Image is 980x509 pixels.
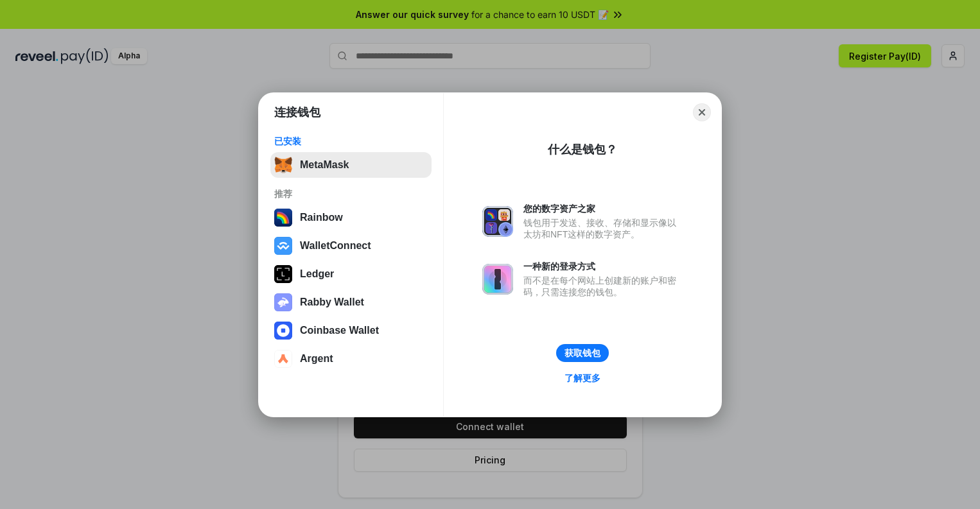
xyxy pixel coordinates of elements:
div: WalletConnect [300,240,371,252]
h1: 连接钱包 [274,105,320,120]
button: Ledger [270,261,432,287]
img: svg+xml,%3Csvg%20xmlns%3D%22http%3A%2F%2Fwww.w3.org%2F2000%2Fsvg%22%20fill%3D%22none%22%20viewBox... [482,264,513,295]
img: svg+xml,%3Csvg%20xmlns%3D%22http%3A%2F%2Fwww.w3.org%2F2000%2Fsvg%22%20width%3D%2228%22%20height%3... [274,265,292,283]
button: MetaMask [270,152,432,178]
button: Rabby Wallet [270,289,432,315]
a: 了解更多 [557,370,608,386]
button: WalletConnect [270,233,432,259]
img: svg+xml,%3Csvg%20xmlns%3D%22http%3A%2F%2Fwww.w3.org%2F2000%2Fsvg%22%20fill%3D%22none%22%20viewBox... [274,293,292,311]
div: 获取钱包 [564,347,600,359]
div: Rainbow [300,212,343,223]
div: 推荐 [274,188,428,200]
div: 一种新的登录方式 [523,261,683,272]
div: 而不是在每个网站上创建新的账户和密码，只需连接您的钱包。 [523,275,683,298]
img: svg+xml,%3Csvg%20fill%3D%22none%22%20height%3D%2233%22%20viewBox%3D%220%200%2035%2033%22%20width%... [274,156,292,174]
img: svg+xml,%3Csvg%20width%3D%2228%22%20height%3D%2228%22%20viewBox%3D%220%200%2028%2028%22%20fill%3D... [274,322,292,340]
div: 已安装 [274,135,428,147]
div: Rabby Wallet [300,297,364,308]
div: Ledger [300,268,334,280]
div: Argent [300,353,333,365]
img: svg+xml,%3Csvg%20width%3D%22120%22%20height%3D%22120%22%20viewBox%3D%220%200%20120%20120%22%20fil... [274,209,292,227]
div: MetaMask [300,159,349,171]
button: Rainbow [270,205,432,230]
div: 您的数字资产之家 [523,203,683,214]
div: 什么是钱包？ [548,142,617,157]
div: Coinbase Wallet [300,325,379,336]
img: svg+xml,%3Csvg%20xmlns%3D%22http%3A%2F%2Fwww.w3.org%2F2000%2Fsvg%22%20fill%3D%22none%22%20viewBox... [482,206,513,237]
button: Coinbase Wallet [270,318,432,343]
div: 钱包用于发送、接收、存储和显示像以太坊和NFT这样的数字资产。 [523,217,683,240]
img: svg+xml,%3Csvg%20width%3D%2228%22%20height%3D%2228%22%20viewBox%3D%220%200%2028%2028%22%20fill%3D... [274,350,292,368]
button: Close [693,103,711,121]
button: 获取钱包 [556,344,609,362]
button: Argent [270,346,432,372]
img: svg+xml,%3Csvg%20width%3D%2228%22%20height%3D%2228%22%20viewBox%3D%220%200%2028%2028%22%20fill%3D... [274,237,292,255]
div: 了解更多 [564,372,600,384]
